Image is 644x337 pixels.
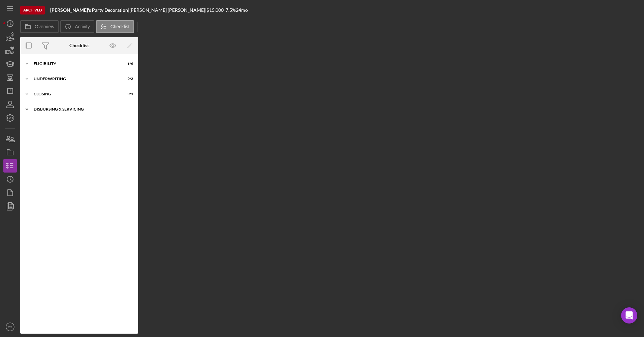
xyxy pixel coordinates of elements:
[50,7,129,13] div: |
[34,62,116,66] div: Eligibility
[20,20,59,33] button: Overview
[206,7,224,13] span: $15,000
[50,7,128,13] b: [PERSON_NAME]'s Party Decoration
[69,43,89,48] div: Checklist
[226,7,236,13] div: 7.5 %
[110,24,130,29] label: Checklist
[20,6,45,14] div: Archived
[236,7,248,13] div: 24 mo
[8,325,12,329] text: CS
[75,24,90,29] label: Activity
[34,77,116,81] div: Underwriting
[621,307,637,324] div: Open Intercom Messenger
[129,7,206,13] div: [PERSON_NAME] [PERSON_NAME] |
[121,62,133,66] div: 6 / 6
[121,92,133,96] div: 0 / 4
[35,24,54,29] label: Overview
[60,20,94,33] button: Activity
[121,77,133,81] div: 0 / 2
[96,20,134,33] button: Checklist
[3,320,17,334] button: CS
[34,92,116,96] div: Closing
[34,107,130,111] div: Disbursing & Servicing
